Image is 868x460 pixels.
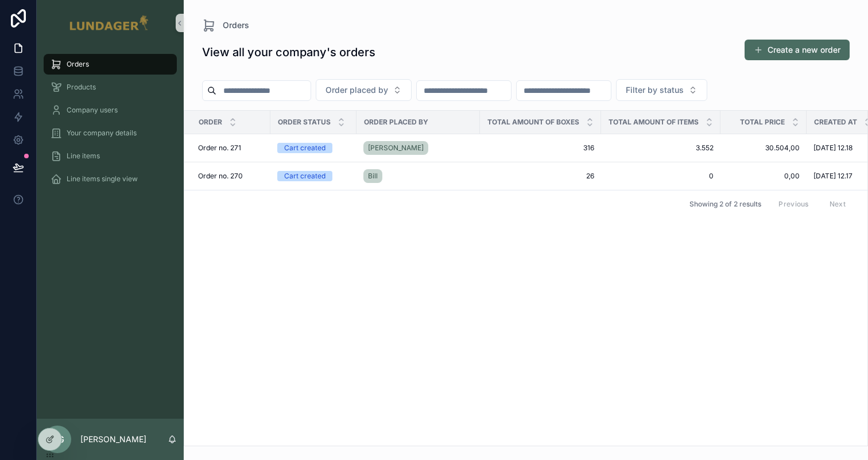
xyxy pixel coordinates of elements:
[368,171,378,181] span: Bill
[80,434,146,445] p: [PERSON_NAME]
[223,20,249,31] span: Orders
[616,79,707,101] button: Select Button
[44,54,177,75] a: Orders
[813,171,852,181] span: [DATE] 12.17
[609,118,699,127] span: Total amount of items
[277,171,350,181] a: Cart created
[44,100,177,120] a: Company users
[67,128,137,138] span: Your company details
[363,141,428,155] a: [PERSON_NAME]
[740,118,785,127] span: Total price
[44,123,177,143] a: Your company details
[814,118,857,127] span: Created at
[487,143,594,153] a: 316
[487,118,579,127] span: Total amount of boxes
[277,143,350,153] a: Cart created
[325,84,388,96] span: Order placed by
[44,169,177,189] a: Line items single view
[278,118,331,127] span: Order status
[67,174,138,184] span: Line items single view
[198,143,241,153] span: Order no. 271
[813,143,852,153] span: [DATE] 12.18
[284,171,325,181] div: Cart created
[44,77,177,98] a: Products
[67,151,100,161] span: Line items
[67,83,96,92] span: Products
[364,118,428,127] span: Order placed by
[198,171,263,181] a: Order no. 270
[284,143,325,153] div: Cart created
[67,60,89,69] span: Orders
[363,169,382,183] a: Bill
[44,146,177,166] a: Line items
[727,171,800,181] a: 0,00
[626,84,684,96] span: Filter by status
[199,118,222,127] span: Order
[689,200,761,209] span: Showing 2 of 2 results
[198,171,243,181] span: Order no. 270
[608,143,714,153] a: 3.552
[608,171,714,181] a: 0
[202,18,249,32] a: Orders
[363,139,473,157] a: [PERSON_NAME]
[368,143,424,153] span: [PERSON_NAME]
[745,40,850,60] button: Create a new order
[67,106,118,115] span: Company users
[487,171,594,181] a: 26
[363,167,473,185] a: Bill
[202,44,375,60] h1: View all your company's orders
[198,143,263,153] a: Order no. 271
[316,79,412,101] button: Select Button
[727,143,800,153] a: 30.504,00
[69,14,151,32] img: App logo
[37,46,184,204] div: scrollable content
